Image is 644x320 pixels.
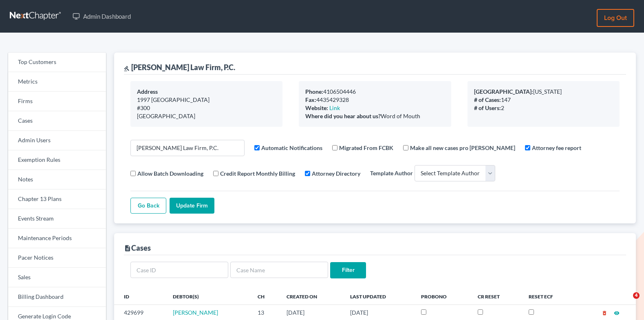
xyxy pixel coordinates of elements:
[305,96,444,104] div: 4435429328
[305,88,323,95] b: Phone:
[474,88,613,96] div: [US_STATE]
[137,88,158,95] b: Address
[471,288,522,305] th: CR Reset
[220,169,295,178] label: Credit Report Monthly Billing
[230,262,328,278] input: Case Name
[8,248,106,268] a: Pacer Notices
[410,143,515,152] label: Make all new cases pro [PERSON_NAME]
[170,198,214,214] input: Update Firm
[329,104,340,111] a: Link
[474,104,613,112] div: 2
[522,288,577,305] th: Reset ECF
[130,262,228,278] input: Case ID
[474,96,613,104] div: 147
[124,62,235,72] div: [PERSON_NAME] Law Firm, P.C.
[633,292,640,299] span: 4
[616,292,636,312] iframe: Intercom live chat
[305,104,328,111] b: Website:
[280,288,344,305] th: Created On
[474,96,501,103] b: # of Cases:
[415,288,471,305] th: ProBono
[614,310,620,316] i: visibility
[339,143,393,152] label: Migrated From FCBK
[137,96,276,104] div: 1997 [GEOGRAPHIC_DATA]
[68,9,135,24] a: Admin Dashboard
[8,287,106,307] a: Billing Dashboard
[344,288,415,305] th: Last Updated
[8,53,106,72] a: Top Customers
[8,131,106,150] a: Admin Users
[166,288,251,305] th: Debtor(s)
[305,112,444,120] div: Word of Mouth
[114,288,166,305] th: ID
[614,309,620,316] a: visibility
[8,268,106,287] a: Sales
[597,9,634,27] a: Log out
[330,262,366,278] input: Filter
[137,104,276,112] div: #300
[8,111,106,131] a: Cases
[8,170,106,190] a: Notes
[124,245,131,252] i: description
[602,310,607,316] i: delete_forever
[305,113,381,119] b: Where did you hear about us?
[8,72,106,92] a: Metrics
[261,143,322,152] label: Automatic Notifications
[602,309,607,316] a: delete_forever
[137,112,276,120] div: [GEOGRAPHIC_DATA]
[305,96,316,103] b: Fax:
[312,169,360,178] label: Attorney Directory
[8,150,106,170] a: Exemption Rules
[173,309,218,316] a: [PERSON_NAME]
[124,66,130,71] i: gavel
[8,190,106,209] a: Chapter 13 Plans
[8,229,106,248] a: Maintenance Periods
[305,88,444,96] div: 4106504446
[8,209,106,229] a: Events Stream
[124,243,151,253] div: Cases
[137,169,203,178] label: Allow Batch Downloading
[532,143,581,152] label: Attorney fee report
[8,92,106,111] a: Firms
[251,288,280,305] th: Ch
[130,198,166,214] a: Go Back
[474,88,533,95] b: [GEOGRAPHIC_DATA]:
[474,104,501,111] b: # of Users:
[370,169,413,177] label: Template Author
